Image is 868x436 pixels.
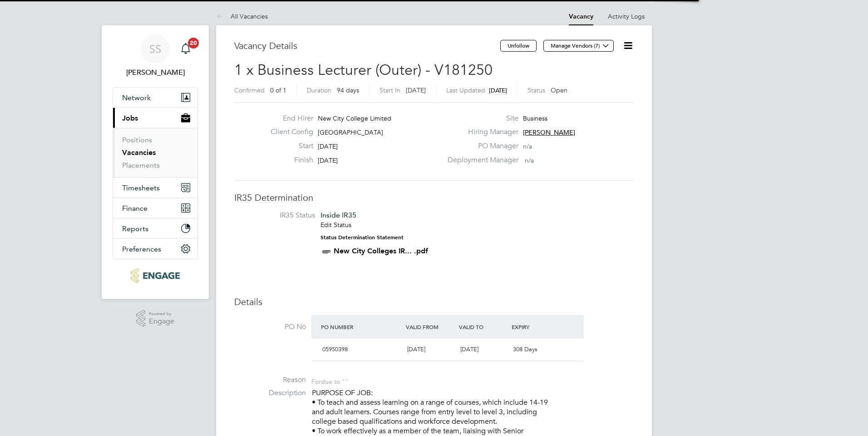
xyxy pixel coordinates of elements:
span: [DATE] [460,345,478,353]
a: New City Colleges IR... .pdf [334,247,428,255]
button: Finance [113,198,197,218]
span: 20 [188,38,199,48]
span: Shabnam Shaheen [113,67,198,78]
span: Jobs [122,114,138,122]
span: n/a [523,142,532,150]
h3: Vacancy Details [234,40,500,52]
span: Engage [149,318,174,325]
span: [DATE] [407,345,425,353]
span: Timesheets [122,184,160,192]
span: [DATE] [318,156,338,165]
label: Status [528,86,545,94]
span: Reports [122,224,148,233]
a: Placements [122,161,160,170]
span: n/a [525,156,534,165]
a: Go to home page [113,268,198,283]
span: SS [149,43,161,55]
span: Inside IR35 [321,211,356,219]
button: Manage Vendors (7) [543,40,614,52]
span: [DATE] [489,87,507,94]
span: [DATE] [318,142,338,150]
span: 0 of 1 [270,86,286,94]
span: 308 Days [513,345,538,353]
img: ncclondon-logo-retina.png [131,268,179,283]
span: New City College Limited [318,114,391,122]
span: Powered by [149,310,174,318]
label: Hiring Manager [442,127,518,137]
button: Jobs [113,108,197,128]
div: Valid From [404,319,457,335]
label: Finish [263,155,313,165]
button: Reports [113,218,197,238]
a: Vacancy [569,13,593,20]
div: Valid To [457,319,510,335]
label: Deployment Manager [442,155,518,165]
label: IR35 Status [243,211,315,220]
a: Positions [122,136,152,144]
label: PO Manager [442,141,518,151]
label: Duration [307,86,331,94]
label: PO No [234,322,306,332]
button: Preferences [113,239,197,259]
label: Client Config [263,127,313,137]
span: Finance [122,204,148,213]
div: For due to "" [311,375,348,386]
button: Timesheets [113,178,197,198]
h3: Details [234,296,634,308]
span: 1 x Business Lecturer (Outer) - V181250 [234,61,493,79]
span: 05950398 [322,345,348,353]
span: [DATE] [406,86,426,94]
a: Edit Status [321,221,351,229]
div: PO Number [319,319,404,335]
label: Start In [380,86,400,94]
nav: Main navigation [102,25,209,299]
span: [PERSON_NAME] [523,128,575,136]
label: Reason [234,375,306,385]
span: Open [551,86,567,94]
h3: IR35 Determination [234,192,634,203]
div: Expiry [509,319,562,335]
span: Preferences [122,245,161,253]
button: Network [113,87,197,107]
span: Business [523,114,547,122]
a: Powered byEngage [136,310,175,327]
label: Description [234,388,306,398]
button: Unfollow [500,40,537,52]
a: All Vacancies [216,12,268,20]
a: 20 [177,34,195,63]
label: Start [263,141,313,151]
div: Jobs [113,128,197,177]
span: [GEOGRAPHIC_DATA] [318,128,383,136]
a: Activity Logs [608,12,645,20]
label: Site [442,114,518,123]
label: Confirmed [234,86,265,94]
a: Vacancies [122,148,156,157]
a: SS[PERSON_NAME] [113,34,198,78]
span: 94 days [337,86,359,94]
strong: Status Determination Statement [321,234,404,241]
label: Last Updated [446,86,485,94]
span: Network [122,93,151,102]
label: End Hirer [263,114,313,123]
